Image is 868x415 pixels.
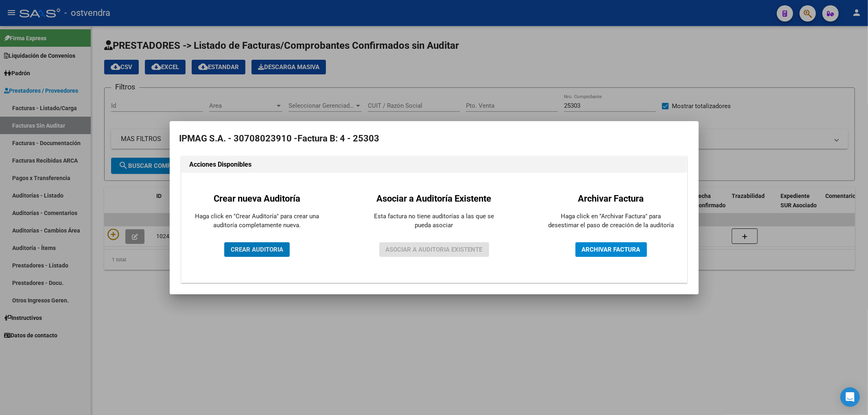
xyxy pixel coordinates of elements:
[386,246,483,253] span: ASOCIAR A AUDITORIA EXISTENTE
[179,131,689,146] h2: IPMAG S.A. - 30708023910 -
[231,246,283,253] span: CREAR AUDITORIA
[575,242,647,257] button: ARCHIVAR FACTURA
[582,246,641,253] span: ARCHIVAR FACTURA
[379,242,489,257] button: ASOCIAR A AUDITORIA EXISTENTE
[194,212,320,230] p: Haga click en "Crear Auditoría" para crear una auditoría completamente nueva.
[194,192,320,205] h2: Crear nueva Auditoría
[548,192,674,205] h2: Archivar Factura
[224,242,290,257] button: CREAR AUDITORIA
[548,212,674,230] p: Haga click en "Archivar Factura" para desestimar el paso de creación de la auditoría
[371,192,497,205] h2: Asociar a Auditoría Existente
[840,387,860,407] div: Open Intercom Messenger
[371,212,497,230] p: Esta factura no tiene auditorías a las que se pueda asociar
[298,133,380,143] strong: Factura B: 4 - 25303
[190,160,679,169] h1: Acciones Disponibles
